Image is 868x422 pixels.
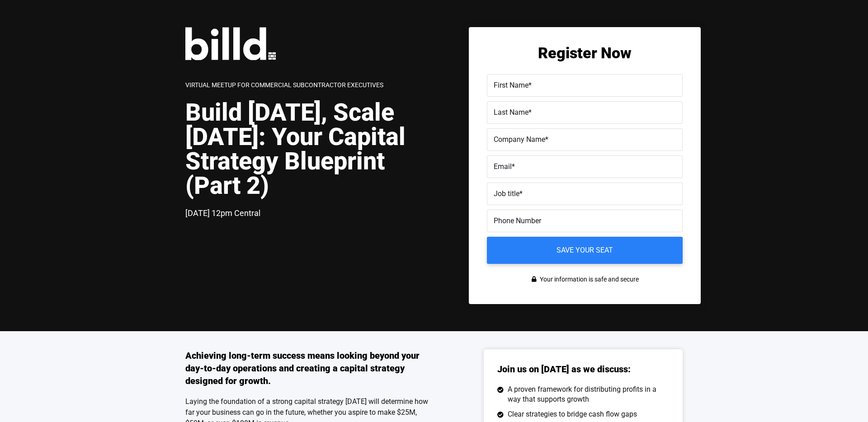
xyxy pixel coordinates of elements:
[494,216,541,225] span: Phone Number
[538,273,639,286] span: Your information is safe and secure
[185,208,260,218] span: [DATE] 12pm Central
[494,81,528,89] span: First Name
[494,162,512,171] span: Email
[505,409,637,419] span: Clear strategies to bridge cash flow gaps
[494,108,528,117] span: Last Name
[497,363,669,375] h3: Join us on [DATE] as we discuss:
[185,349,434,387] h3: Achieving long-term success means looking beyond your day-to-day operations and creating a capita...
[505,384,670,405] span: A proven framework for distributing profits in a way that supports growth
[487,237,683,264] input: Save your seat
[494,135,545,144] span: Company Name
[185,100,434,198] h1: Build [DATE], Scale [DATE]: Your Capital Strategy Blueprint (Part 2)
[487,45,683,61] h2: Register Now
[494,189,519,198] span: Job title
[185,81,383,89] span: Virtual Meetup for Commercial Subcontractor Executives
